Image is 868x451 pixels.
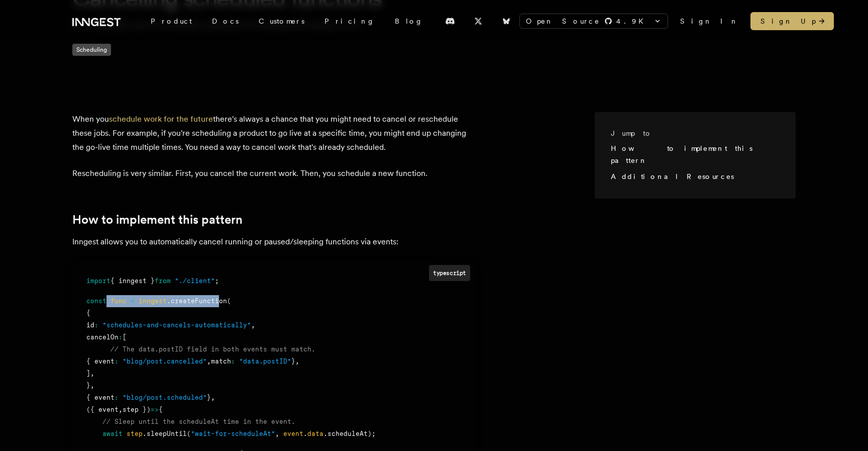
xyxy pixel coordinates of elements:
[131,297,135,305] span: =
[141,12,202,30] div: Product
[111,345,315,353] span: // The data.postID field in both events must match.
[283,430,303,437] span: event
[249,12,314,30] a: Customers
[611,144,752,164] a: How to implement this pattern
[102,430,123,437] span: await
[314,12,385,30] a: Pricing
[202,12,249,30] a: Docs
[175,277,215,285] span: "./client"
[526,16,600,26] span: Open Source
[207,394,211,401] span: }
[119,406,123,413] span: ,
[115,357,119,365] span: :
[611,172,734,181] a: Additional Resources
[123,394,207,401] span: "blog/post.scheduled"
[90,382,94,389] span: ,
[86,309,90,317] span: {
[111,297,127,305] span: func
[750,12,834,30] a: Sign Up
[102,418,295,425] span: // Sleep until the scheduleAt time in the event.
[72,166,474,181] p: Rescheduling is very similar. First, you cancel the current work. Then, you schedule a new function.
[111,277,155,285] span: { inngest }
[115,394,119,401] span: :
[211,394,215,401] span: ,
[303,430,307,437] span: .
[191,430,275,437] span: "wait-for-scheduleAt"
[86,277,111,285] span: import
[86,321,94,329] span: id
[119,333,123,341] span: :
[72,44,111,56] span: Scheduling
[139,297,167,305] span: inngest
[102,321,251,329] span: "schedules-and-cancels-automatically"
[495,13,517,29] a: Bluesky
[155,277,171,285] span: from
[86,297,106,305] span: const
[86,406,119,413] span: ({ event
[295,357,299,365] span: ,
[167,297,227,305] span: .createFunction
[123,357,207,365] span: "blog/post.cancelled"
[291,357,295,365] span: }
[231,357,235,365] span: :
[90,370,94,377] span: ,
[86,394,115,401] span: { event
[215,277,219,285] span: ;
[680,16,738,26] a: Sign In
[467,13,489,29] a: X
[611,128,772,138] h3: Jump to
[616,16,649,26] span: 4.9 K
[151,406,159,413] span: =>
[72,213,474,227] h2: How to implement this pattern
[123,406,151,413] span: step })
[251,321,255,329] span: ,
[239,357,291,365] span: "data.postID"
[86,382,90,389] span: }
[109,114,213,124] a: schedule work for the future
[143,430,187,437] span: .sleepUntil
[86,370,90,377] span: ]
[429,265,470,281] div: typescript
[227,297,231,305] span: (
[72,235,474,249] p: Inngest allows you to automatically cancel running or paused/sleeping functions via events:
[439,13,461,29] a: Discord
[72,112,474,154] p: When you there's always a chance that you might need to cancel or reschedule these jobs. For exam...
[187,430,191,437] span: (
[323,430,376,437] span: .scheduleAt);
[159,406,163,413] span: {
[275,430,279,437] span: ,
[385,12,433,30] a: Blog
[307,430,323,437] span: data
[207,357,211,365] span: ,
[94,321,98,329] span: :
[86,357,115,365] span: { event
[211,357,231,365] span: match
[86,333,119,341] span: cancelOn
[123,333,127,341] span: [
[127,430,143,437] span: step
